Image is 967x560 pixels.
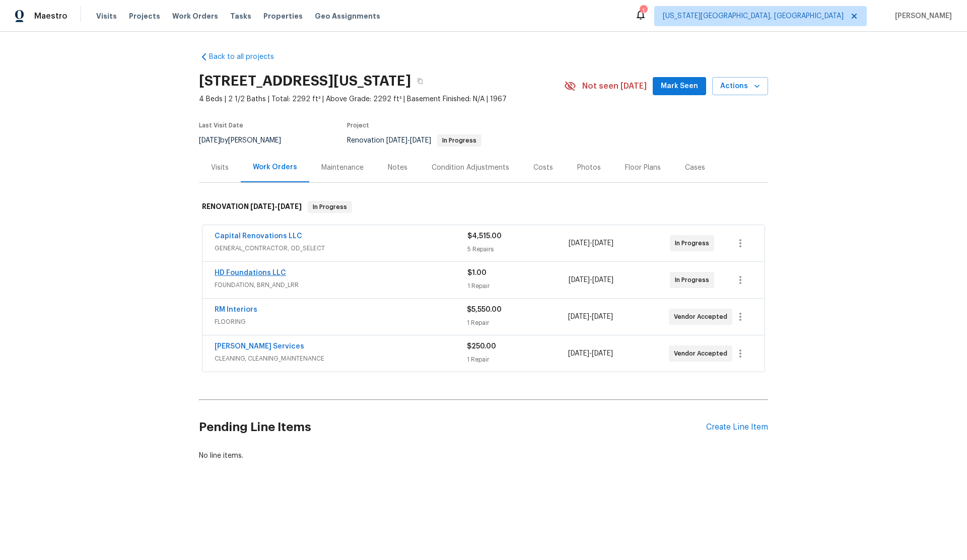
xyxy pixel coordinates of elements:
span: - [569,275,613,285]
button: Copy Address [411,72,429,90]
span: FLOORING [215,317,467,327]
div: Work Orders [253,162,297,172]
a: Capital Renovations LLC [215,233,302,240]
span: [DATE] [592,350,613,357]
span: [DATE] [569,276,590,284]
a: HD Foundations LLC [215,269,286,276]
span: - [568,348,613,359]
span: [DATE] [568,313,589,320]
span: - [250,203,302,210]
span: $4,515.00 [467,233,502,240]
div: Maintenance [321,163,364,173]
span: [DATE] [592,313,613,320]
div: 5 Repairs [467,244,569,254]
span: Mark Seen [661,80,698,93]
div: Cases [685,163,705,173]
span: In Progress [438,137,480,144]
span: Geo Assignments [315,11,380,21]
span: [DATE] [410,137,431,144]
div: Notes [388,163,407,173]
span: 4 Beds | 2 1/2 Baths | Total: 2292 ft² | Above Grade: 2292 ft² | Basement Finished: N/A | 1967 [199,94,564,104]
span: [DATE] [569,240,590,247]
span: [DATE] [592,276,613,284]
span: [DATE] [250,203,274,210]
a: [PERSON_NAME] Services [215,343,304,350]
div: Visits [211,163,229,173]
div: 1 Repair [467,355,568,365]
span: $1.00 [467,269,487,276]
span: - [569,238,613,248]
button: Mark Seen [653,77,706,96]
a: RM Interiors [215,306,257,313]
div: Photos [577,163,601,173]
div: Create Line Item [706,423,768,432]
button: Actions [712,77,768,96]
span: Actions [720,80,760,93]
span: Vendor Accepted [674,348,731,359]
span: [PERSON_NAME] [891,11,952,21]
span: [DATE] [386,137,407,144]
span: - [568,312,613,322]
span: Last Visit Date [199,122,243,128]
span: In Progress [675,238,713,248]
span: $250.00 [467,343,496,350]
span: Visits [96,11,117,21]
span: Not seen [DATE] [582,81,647,91]
span: [DATE] [278,203,302,210]
span: Project [347,122,369,128]
span: [DATE] [199,137,220,144]
span: FOUNDATION, BRN_AND_LRR [215,280,467,290]
span: [US_STATE][GEOGRAPHIC_DATA], [GEOGRAPHIC_DATA] [663,11,844,21]
a: Back to all projects [199,52,296,62]
span: [DATE] [568,350,589,357]
span: In Progress [309,202,351,212]
span: In Progress [675,275,713,285]
h6: RENOVATION [202,201,302,213]
div: No line items. [199,451,768,461]
div: Floor Plans [625,163,661,173]
span: Maestro [34,11,67,21]
div: 1 Repair [467,281,569,291]
span: Renovation [347,137,481,144]
span: $5,550.00 [467,306,502,313]
div: Condition Adjustments [432,163,509,173]
span: Properties [263,11,303,21]
span: [DATE] [592,240,613,247]
span: Tasks [230,13,251,20]
span: - [386,137,431,144]
div: Costs [533,163,553,173]
h2: [STREET_ADDRESS][US_STATE] [199,76,411,86]
span: GENERAL_CONTRACTOR, OD_SELECT [215,243,467,253]
div: RENOVATION [DATE]-[DATE]In Progress [199,191,768,223]
span: Vendor Accepted [674,312,731,322]
div: by [PERSON_NAME] [199,134,293,147]
span: Projects [129,11,160,21]
span: Work Orders [172,11,218,21]
div: 1 [640,6,647,16]
span: CLEANING, CLEANING_MAINTENANCE [215,354,467,364]
h2: Pending Line Items [199,404,706,451]
div: 1 Repair [467,318,568,328]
